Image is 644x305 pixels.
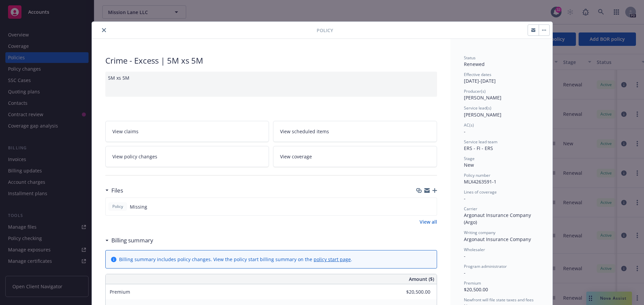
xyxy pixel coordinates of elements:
button: close [100,26,108,34]
a: View claims [105,121,269,142]
span: Service lead(s) [464,105,491,111]
span: ERS - FI - ERS [464,145,493,151]
span: $20,500.00 [464,286,488,293]
span: Policy number [464,172,490,178]
span: Carrier [464,206,477,212]
div: Billing summary includes policy changes. View the policy start billing summary on the . [119,256,352,263]
span: View claims [112,128,139,135]
div: Files [105,186,123,195]
span: Premium [464,280,481,286]
a: View all [420,218,437,225]
span: Argonaut Insurance Company (Argo) [464,212,532,225]
div: 5M xs 5M [105,72,437,97]
span: View coverage [280,153,312,160]
span: View scheduled items [280,128,329,135]
div: Billing summary [105,236,153,245]
span: Wholesaler [464,247,485,252]
a: policy start page [314,256,351,262]
a: View scheduled items [273,121,437,142]
span: Stage [464,156,475,161]
input: 0.00 [391,287,434,297]
span: Missing [130,203,147,210]
h3: Files [111,186,123,195]
span: - [464,253,466,259]
span: Program administrator [464,263,507,269]
span: MLX4263591-1 [464,178,496,185]
span: Policy [111,204,124,210]
div: - [464,195,539,202]
a: View policy changes [105,146,269,167]
h3: Billing summary [111,236,153,245]
span: Producer(s) [464,88,486,94]
span: Renewed [464,61,485,67]
span: - [464,270,466,276]
div: [DATE] - [DATE] [464,72,539,84]
span: [PERSON_NAME] [464,94,501,101]
span: [PERSON_NAME] [464,111,501,118]
span: Newfront will file state taxes and fees [464,297,534,303]
span: Premium [110,289,130,295]
span: New [464,162,474,168]
span: AC(s) [464,122,474,128]
span: Policy [317,27,333,34]
span: Writing company [464,230,495,235]
span: View policy changes [112,153,157,160]
div: Crime - Excess | 5M xs 5M [105,55,437,66]
span: Lines of coverage [464,189,497,195]
span: - [464,128,466,135]
span: Status [464,55,476,61]
span: Amount ($) [409,276,434,283]
span: Service lead team [464,139,497,145]
span: Effective dates [464,72,491,77]
span: Argonaut Insurance Company [464,236,531,242]
a: View coverage [273,146,437,167]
